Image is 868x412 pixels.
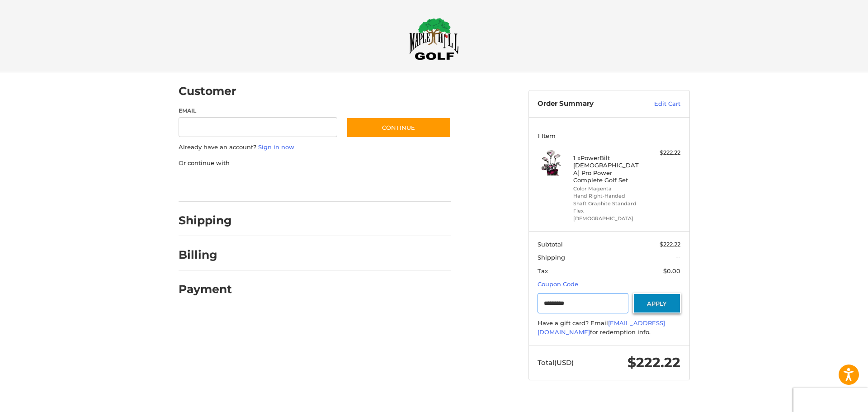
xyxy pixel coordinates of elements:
h2: Billing [179,248,231,262]
li: Hand Right-Handed [573,192,642,200]
span: Shipping [538,254,565,261]
span: Total (USD) [538,358,574,367]
div: $222.22 [645,148,680,157]
span: -- [676,254,680,261]
button: Apply [633,293,681,313]
div: Have a gift card? Email for redemption info. [538,319,680,336]
h3: Order Summary [538,99,635,109]
button: Continue [346,117,451,138]
h2: Shipping [179,213,232,227]
label: Email [179,107,338,115]
h2: Payment [179,282,232,296]
a: Coupon Code [538,280,578,288]
a: Edit Cart [635,99,680,109]
span: $0.00 [663,267,680,275]
li: Shaft Graphite Standard [573,200,642,208]
iframe: PayPal-paylater [252,176,320,193]
h4: 1 x PowerBilt [DEMOGRAPHIC_DATA] Pro Power Complete Golf Set [573,154,642,184]
input: Gift Certificate or Coupon Code [538,293,628,313]
span: $222.22 [660,241,680,248]
li: Color Magenta [573,185,642,193]
img: Maple Hill Golf [409,18,459,60]
iframe: PayPal-venmo [329,176,396,193]
p: Or continue with [179,159,451,168]
iframe: PayPal-paypal [175,176,243,193]
span: $222.22 [627,354,680,371]
a: [EMAIL_ADDRESS][DOMAIN_NAME] [538,319,665,336]
a: Sign in now [258,143,294,151]
h2: Customer [179,84,236,98]
iframe: Google Customer Reviews [793,388,868,412]
p: Already have an account? [179,143,451,152]
span: Tax [538,267,548,275]
li: Flex [DEMOGRAPHIC_DATA] [573,207,642,222]
span: Subtotal [538,241,563,248]
h3: 1 Item [538,132,680,139]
